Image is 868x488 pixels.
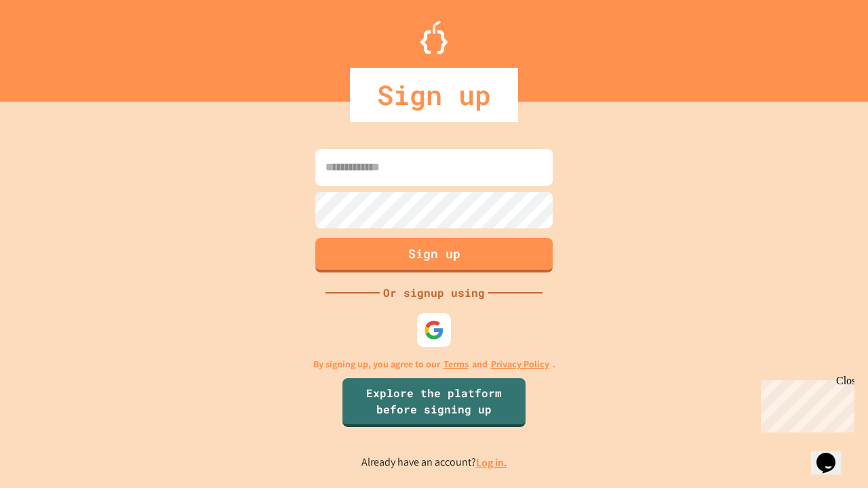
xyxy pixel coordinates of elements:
[755,375,854,432] iframe: chat widget
[342,378,526,427] a: Explore the platform before signing up
[491,357,549,371] a: Privacy Policy
[476,455,507,470] a: Log in.
[315,238,553,272] button: Sign up
[443,357,469,371] a: Terms
[420,20,448,54] img: Logo.svg
[361,454,507,471] p: Already have an account?
[5,5,94,86] div: Chat with us now!Close
[424,320,444,340] img: google-icon.svg
[380,285,488,301] div: Or signup using
[350,68,518,122] div: Sign up
[313,357,555,371] p: By signing up, you agree to our and .
[811,434,854,474] iframe: chat widget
